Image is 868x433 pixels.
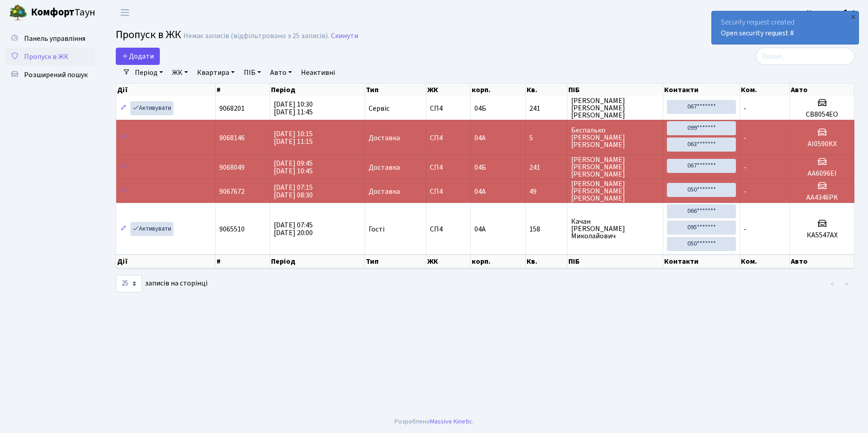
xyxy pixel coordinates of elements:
span: 9068201 [219,103,245,113]
span: Доставка [369,134,400,142]
b: Комфорт [31,5,74,20]
th: корп. [471,255,526,268]
span: 5 [529,134,563,142]
select: записів на сторінці [116,275,142,292]
span: СП4 [430,164,467,171]
span: [PERSON_NAME] [PERSON_NAME] [PERSON_NAME] [571,97,659,119]
span: 9068049 [219,162,245,172]
th: Авто [790,84,854,96]
div: × [848,12,858,21]
span: Гості [369,226,385,233]
span: 241 [529,164,563,171]
th: # [216,255,270,268]
span: 04А [474,133,486,143]
a: Open security request # [721,28,794,38]
span: - [744,133,746,143]
h5: AI0590KX [794,140,850,148]
a: Квартира [193,65,238,80]
th: ПІБ [567,255,663,268]
a: Активувати [130,222,173,236]
a: ЖК [168,65,192,80]
a: ПІБ [240,65,265,80]
th: # [216,84,270,96]
h5: СВ8054ЕО [794,110,850,119]
a: Консьєрж б. 4. [807,7,857,18]
th: Авто [790,255,854,268]
span: - [744,162,746,172]
span: [DATE] 10:15 [DATE] 11:15 [274,129,313,147]
h5: АА6096ЕІ [794,169,850,178]
th: Період [270,255,365,268]
button: Переключити навігацію [113,5,136,20]
span: 04А [474,224,486,234]
h5: КА5547АХ [794,231,850,240]
a: Додати [116,48,160,65]
span: 158 [529,226,563,233]
th: ПІБ [567,84,663,96]
a: Розширений пошук [5,66,95,84]
span: Таун [31,5,95,20]
span: Сервіс [369,105,390,112]
span: [DATE] 07:45 [DATE] 20:00 [274,220,313,238]
input: Пошук... [756,48,854,65]
span: Панель управління [24,34,85,44]
th: Ком. [740,255,790,268]
span: СП4 [430,105,467,112]
span: 9065510 [219,224,245,234]
b: Консьєрж б. 4. [807,8,857,18]
th: Кв. [526,255,567,268]
a: Пропуск в ЖК [5,48,95,66]
span: 04Б [474,103,486,113]
th: корп. [471,84,526,96]
th: Дії [116,255,216,268]
span: Пропуск в ЖК [24,52,69,62]
span: 04А [474,187,486,197]
a: Авто [266,65,296,80]
th: Контакти [663,84,740,96]
span: 241 [529,105,563,112]
span: СП4 [430,134,467,142]
span: [DATE] 09:45 [DATE] 10:45 [274,158,313,176]
img: logo.png [9,4,27,22]
label: записів на сторінці [116,275,207,292]
a: Скинути [331,32,358,40]
th: Контакти [663,255,740,268]
th: ЖК [426,84,471,96]
div: Security request created [712,11,858,44]
span: 04Б [474,162,486,172]
th: Тип [365,255,426,268]
span: Качан [PERSON_NAME] Миколайович [571,218,659,240]
a: Неактивні [297,65,339,80]
span: - [744,187,746,197]
a: Панель управління [5,30,95,48]
th: Ком. [740,84,790,96]
span: [DATE] 10:30 [DATE] 11:45 [274,99,313,117]
span: [DATE] 07:15 [DATE] 08:30 [274,182,313,200]
span: - [744,103,746,113]
span: СП4 [430,226,467,233]
span: Беспалько [PERSON_NAME] [PERSON_NAME] [571,127,659,148]
span: Розширений пошук [24,70,88,80]
th: Період [270,84,365,96]
th: ЖК [426,255,471,268]
span: СП4 [430,188,467,195]
a: Період [131,65,167,80]
a: Massive Kinetic [430,417,472,426]
th: Тип [365,84,426,96]
div: Розроблено . [395,417,473,427]
span: - [744,224,746,234]
span: [PERSON_NAME] [PERSON_NAME] [PERSON_NAME] [571,156,659,178]
span: 9068146 [219,133,245,143]
span: [PERSON_NAME] [PERSON_NAME] [PERSON_NAME] [571,180,659,202]
th: Кв. [526,84,567,96]
th: Дії [116,84,216,96]
span: Додати [122,51,154,61]
h5: AA4346PK [794,193,850,202]
a: Активувати [130,101,173,115]
span: Доставка [369,188,400,195]
div: Немає записів (відфільтровано з 25 записів). [183,32,329,40]
span: 49 [529,188,563,195]
span: Пропуск в ЖК [116,27,181,43]
span: 9067672 [219,187,245,197]
span: Доставка [369,164,400,171]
